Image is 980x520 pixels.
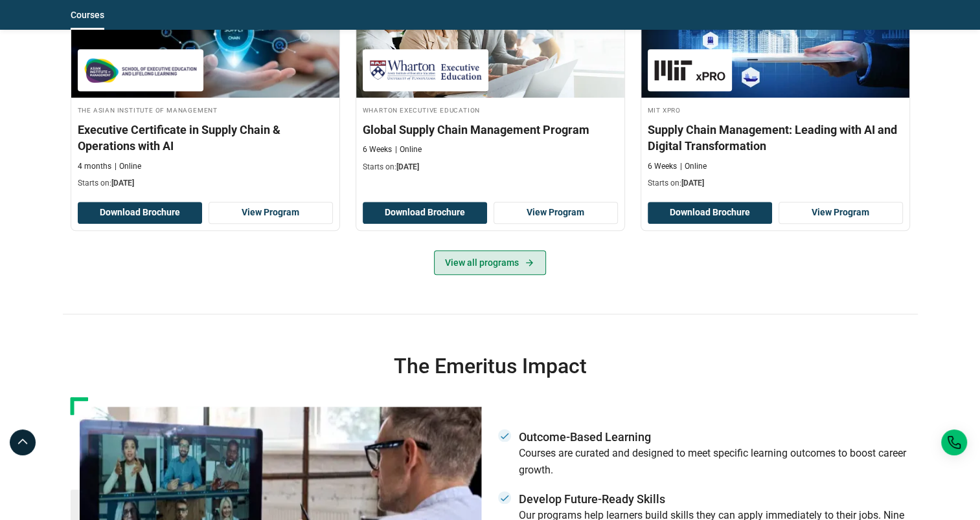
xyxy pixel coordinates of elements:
[84,56,197,85] img: The Asian Institute of Management
[363,202,487,224] button: Download Brochure
[680,161,707,172] p: Online
[434,250,546,275] a: View all programs
[78,202,202,224] button: Download Brochure
[648,122,903,154] h3: Supply Chain Management: Leading with AI and Digital Transformation
[363,122,618,138] h3: Global Supply Chain Management Program
[648,161,677,172] p: 6 Weeks
[648,178,903,189] p: Starts on:
[396,162,419,171] span: [DATE]
[78,104,333,115] h4: The Asian Institute of Management
[369,56,482,85] img: Wharton Executive Education
[519,429,910,445] p: Outcome-Based Learning
[648,202,772,224] button: Download Brochure
[363,144,392,155] p: 6 Weeks
[395,144,422,155] p: Online
[648,104,903,115] h4: MIT xPRO
[78,122,333,154] h3: Executive Certificate in Supply Chain & Operations with AI
[363,162,618,173] p: Starts on:
[115,161,141,172] p: Online
[78,178,333,189] p: Starts on:
[519,445,910,478] p: Courses are curated and designed to meet specific learning outcomes to boost career growth.
[654,56,725,85] img: MIT xPRO
[494,202,618,224] a: View Program
[71,353,910,379] h3: The Emeritus Impact
[681,179,704,188] span: [DATE]
[779,202,903,224] a: View Program
[78,161,111,172] p: 4 months
[519,491,910,507] p: Develop Future-Ready Skills
[209,202,333,224] a: View Program
[111,179,134,188] span: [DATE]
[363,104,618,115] h4: Wharton Executive Education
